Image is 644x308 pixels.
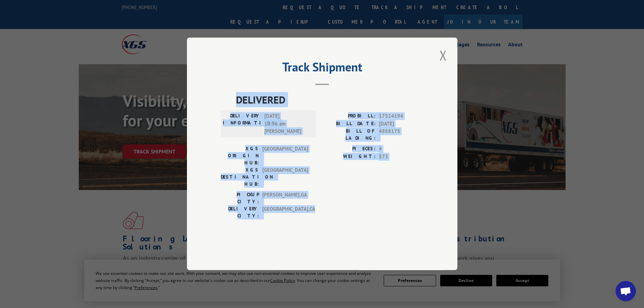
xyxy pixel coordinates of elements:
span: [DATE] 10:56 am [PERSON_NAME] [264,113,310,136]
a: Open chat [616,281,636,301]
span: [GEOGRAPHIC_DATA] [262,167,308,188]
span: 573 [379,153,424,161]
span: [PERSON_NAME] , GA [262,191,308,206]
label: DELIVERY INFORMATION: [223,113,261,136]
span: 4 [379,145,424,153]
button: Close modal [437,46,449,65]
label: PIECES: [322,145,376,153]
span: DELIVERED [236,92,424,108]
span: 4888175 [379,128,424,142]
label: XGS ORIGIN HUB: [221,145,259,167]
span: [DATE] [379,120,424,128]
span: [GEOGRAPHIC_DATA] [262,145,308,167]
span: [GEOGRAPHIC_DATA] , CA [262,206,308,220]
label: DELIVERY CITY: [221,206,259,220]
label: WEIGHT: [322,153,376,161]
span: 17514194 [379,113,424,120]
h2: Track Shipment [221,62,424,75]
label: PICKUP CITY: [221,191,259,206]
label: BILL OF LADING: [322,128,376,142]
label: XGS DESTINATION HUB: [221,167,259,188]
label: BILL DATE: [322,120,376,128]
label: PROBILL: [322,113,376,120]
